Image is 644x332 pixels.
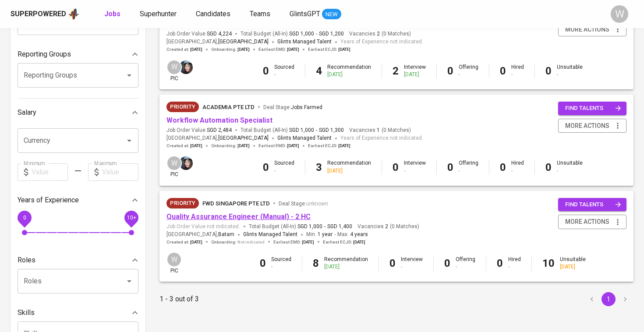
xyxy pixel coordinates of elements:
[565,216,609,227] span: more actions
[327,71,371,78] div: [DATE]
[166,239,202,245] span: Created at :
[166,252,182,275] div: pic
[140,10,177,18] span: Superhunter
[166,223,240,230] span: Job Order Value not indicated.
[140,9,178,20] a: Superhunter
[179,156,193,170] img: diazagista@glints.com
[558,198,626,212] button: find talents
[250,10,270,18] span: Teams
[389,257,396,269] b: 0
[401,263,423,271] div: -
[18,304,138,321] div: Skills
[511,167,524,175] div: -
[190,46,202,53] span: [DATE]
[447,65,453,77] b: 0
[565,103,621,113] span: find talents
[291,104,322,110] span: Jobs Farmed
[250,9,272,20] a: Teams
[324,256,368,271] div: Recommendation
[401,256,423,271] div: Interview
[337,231,368,237] span: Max.
[102,163,138,181] input: Value
[166,127,232,134] span: Job Order Value
[322,10,341,19] span: NEW
[565,120,609,131] span: more actions
[274,167,294,175] div: -
[318,231,333,237] span: 1 year
[290,10,320,18] span: GlintsGPT
[557,64,583,78] div: Unsuitable
[456,263,475,271] div: -
[542,257,555,269] b: 10
[207,127,232,134] span: SGD 2,484
[557,71,583,78] div: -
[202,104,255,110] span: Academia Pte Ltd
[558,119,626,133] button: more actions
[166,60,182,75] div: W
[316,30,317,38] span: -
[565,200,621,210] span: find talents
[127,214,136,220] span: 10+
[558,102,626,115] button: find talents
[558,215,626,229] button: more actions
[316,161,322,173] b: 3
[166,212,311,221] a: Quality Assurance Engineer (Manual) - 2 HC
[166,60,182,82] div: pic
[349,127,411,134] span: Vacancies ( 0 Matches )
[327,64,371,78] div: Recommendation
[375,127,380,134] span: 1
[196,9,232,20] a: Candidates
[306,231,333,237] span: Min.
[18,49,71,60] p: Reporting Groups
[271,263,291,271] div: -
[241,30,344,38] span: Total Budget (All-In)
[324,223,326,230] span: -
[159,294,199,304] p: 1 - 3 out of 3
[218,230,234,239] span: Batam
[18,191,138,209] div: Years of Experience
[404,64,426,78] div: Interview
[558,22,626,37] button: more actions
[123,275,135,287] button: Open
[18,307,35,318] p: Skills
[218,38,269,46] span: [GEOGRAPHIC_DATA]
[277,135,332,141] span: Glints Managed Talent
[211,239,265,245] span: Onboarding :
[500,65,506,77] b: 0
[290,9,341,20] a: GlintsGPT NEW
[511,159,524,174] div: Hired
[308,46,350,53] span: Earliest ECJD :
[306,201,328,207] span: unknown
[334,230,336,239] span: -
[602,292,616,306] button: page 1
[166,30,232,38] span: Job Order Value
[211,46,250,53] span: Onboarding :
[23,214,26,220] span: 0
[302,239,314,245] span: [DATE]
[166,198,199,208] div: New Job received from Demand Team
[166,134,269,143] span: [GEOGRAPHIC_DATA] ,
[123,69,135,81] button: Open
[166,116,272,124] a: Workflow Automation Specialist
[11,9,66,19] div: Superpowered
[202,200,270,207] span: FWD Singapore Pte Ltd
[263,161,269,173] b: 0
[190,143,202,149] span: [DATE]
[32,163,68,181] input: Value
[497,257,503,269] b: 0
[260,257,266,269] b: 0
[459,64,478,78] div: Offering
[263,65,269,77] b: 0
[249,223,352,230] span: Total Budget (All-In)
[297,223,322,230] span: SGD 1,000
[271,256,291,271] div: Sourced
[456,256,475,271] div: Offering
[459,167,478,175] div: -
[404,167,426,175] div: -
[375,30,380,38] span: 2
[459,159,478,174] div: Offering
[338,46,350,53] span: [DATE]
[316,127,317,134] span: -
[104,10,120,18] b: Jobs
[404,71,426,78] div: [DATE]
